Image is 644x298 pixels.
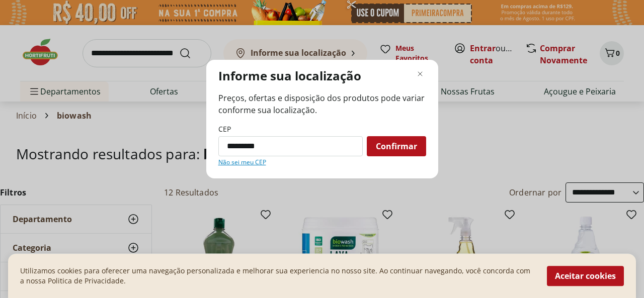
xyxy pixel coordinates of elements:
[367,136,426,156] button: Confirmar
[20,266,535,286] p: Utilizamos cookies para oferecer uma navegação personalizada e melhorar sua experiencia no nosso ...
[218,92,426,116] span: Preços, ofertas e disposição dos produtos pode variar conforme sua localização.
[206,60,438,178] div: Modal de regionalização
[218,158,266,166] a: Não sei meu CEP
[376,142,417,150] span: Confirmar
[218,124,231,134] label: CEP
[218,68,361,84] p: Informe sua localização
[547,266,624,286] button: Aceitar cookies
[414,68,426,80] button: Fechar modal de regionalização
